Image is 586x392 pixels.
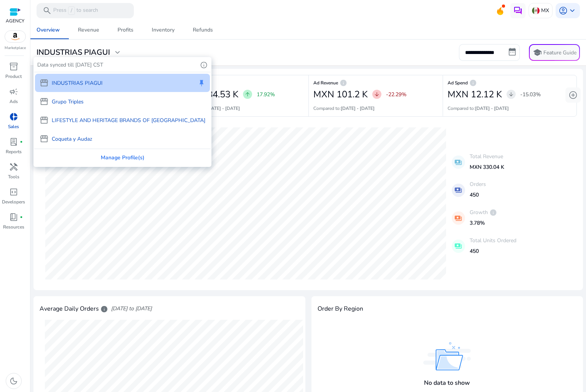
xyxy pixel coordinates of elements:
[52,135,92,143] p: Coqueta y Audaz
[34,149,211,166] div: Manage Profile(s)
[198,79,205,87] span: keep
[52,98,84,106] p: Grupo Triples
[52,79,103,87] p: INDUSTRIAS PIAGUI
[37,61,103,69] p: Data synced till [DATE] CST
[52,116,205,124] p: LIFESTYLE AND HERITAGE BRANDS OF [GEOGRAPHIC_DATA]
[40,97,49,106] span: storefront
[40,78,49,87] span: storefront
[200,61,208,69] span: info
[40,116,49,125] span: storefront
[40,134,49,143] span: storefront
